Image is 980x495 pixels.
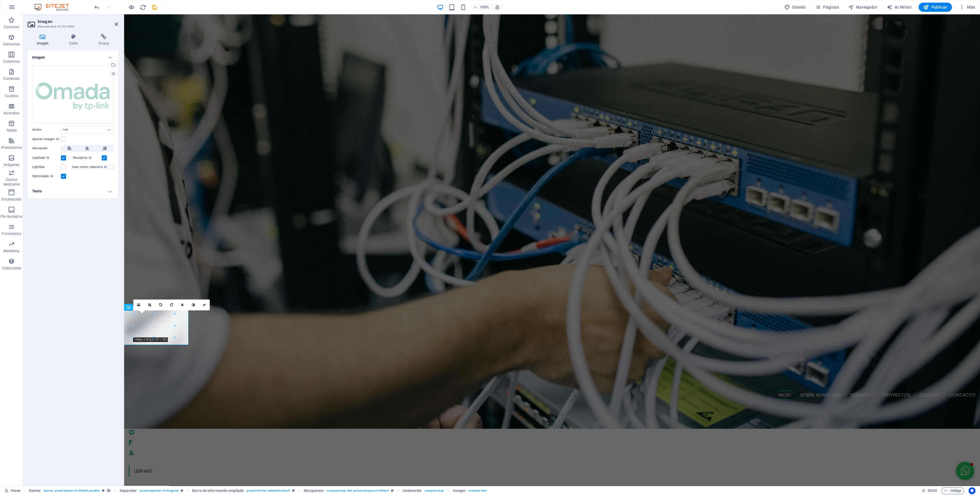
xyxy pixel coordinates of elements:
label: Alineación [32,145,61,152]
p: Favoritos [4,25,19,29]
div: OMADAtp-link-kcPoTM8Vj9JOQCwBwwkkCg.png [32,65,113,124]
i: Volver a cargar página [140,4,146,11]
a: Confirmar ( Ctrl ⏎ ) [199,299,210,310]
span: Más [959,4,975,10]
p: Imágenes [4,163,19,167]
span: 00 00 [928,487,937,494]
span: . marquee-wrap [424,487,444,494]
button: Usercentrics [969,487,975,494]
i: Al redimensionar, ajustar el nivel de zoom automáticamente para ajustarse al dispositivo elegido. [495,5,500,10]
i: Este elemento es un preajuste personalizable [102,489,105,492]
h6: Tiempo de la sesión [922,487,937,494]
p: Prestaciones [1,145,22,150]
button: Más [956,3,977,12]
h4: Imagen [28,51,118,61]
i: Este elemento contiene un fondo [107,489,110,492]
i: Este elemento es un preajuste personalizable [391,489,394,492]
img: Editor Logo [33,4,76,11]
span: . marquee-wrap .test .preset-marquee-v2-default [326,487,388,494]
h2: Imagen [38,19,118,24]
p: Accordion [3,111,20,115]
p: Pie de página [1,214,22,219]
label: Ajustar imagen [32,136,61,143]
span: Publicar [923,4,948,10]
label: Usar como cabecera [72,164,108,171]
button: 100% [471,4,492,11]
span: . preset-info-bar-extended-default [246,487,290,494]
p: Formularios [2,231,21,236]
a: Girar 90° a la izquierda [155,299,166,310]
a: Modo de recorte [144,299,155,310]
button: save [151,4,158,11]
h3: Elemento #ed-1017014544 [38,24,107,29]
a: Desenfoque [177,299,188,310]
span: Haz clic para seleccionar y doble clic para editar [453,487,465,494]
label: Lightbox [32,164,61,171]
label: Optimizado [32,173,61,180]
h4: Enlace [89,34,118,46]
p: Encabezado [2,197,21,202]
p: Columnas [3,59,20,64]
p: Contenido [3,76,20,81]
span: Navegador [848,4,877,10]
p: Tablas [6,128,17,133]
span: . banner .preset-banner-v3-default .parallax [43,487,100,494]
button: Haz clic para salir del modo de previsualización y seguir editando [128,4,135,11]
span: Haz clic para seleccionar y doble clic para editar [192,487,244,494]
a: Girar 90° a la derecha [166,299,177,310]
i: Este elemento es un preajuste personalizable [292,489,295,492]
i: Guardar (Ctrl+S) [151,4,158,11]
p: Marketing [3,249,19,253]
nav: breadcrumb [29,487,487,494]
span: . preset-separator-v3-diagonal [139,487,178,494]
p: Colecciones [2,266,21,270]
span: Diseño [784,4,806,10]
label: Receptivo [73,154,102,161]
span: Haz clic para seleccionar y doble clic para editar [29,487,41,494]
button: reload [139,4,146,11]
button: Open chat window [832,447,850,466]
h4: Texto [28,184,118,198]
label: Ancho [32,128,61,131]
span: : [932,488,933,493]
span: . marquee-item [468,487,487,494]
span: Código [944,487,961,494]
span: Páginas [815,4,839,10]
i: Deshacer: Cambiar imagen (Ctrl+Z) [94,4,100,11]
h4: Estilo [60,34,89,46]
button: Código [941,487,964,494]
a: Escala de grises [188,299,199,310]
button: AI Writer [884,3,914,12]
span: AI Writer [887,4,912,10]
span: Haz clic para seleccionar y doble clic para editar [403,487,422,494]
label: Lazyload [32,154,61,161]
button: Páginas [813,3,841,12]
button: Navegador [846,3,880,12]
span: Haz clic para seleccionar y doble clic para editar [119,487,137,494]
button: undo [93,4,100,11]
p: Cuadros [5,94,18,98]
i: Este elemento es un preajuste personalizable [181,489,183,492]
h4: Imagen [28,34,60,46]
button: Publicar [919,3,952,12]
div: Diseño (Ctrl+Alt+Y) [782,3,808,12]
h6: 100% [480,4,489,11]
a: Haz clic para cancelar la selección y doble clic para abrir páginas [5,487,20,494]
p: Elementos [3,42,20,47]
button: Diseño [782,3,808,12]
a: Selecciona archivos del administrador de archivos, de la galería de fotos o carga archivo(s) [133,299,144,310]
span: Haz clic para seleccionar y doble clic para editar [304,487,324,494]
